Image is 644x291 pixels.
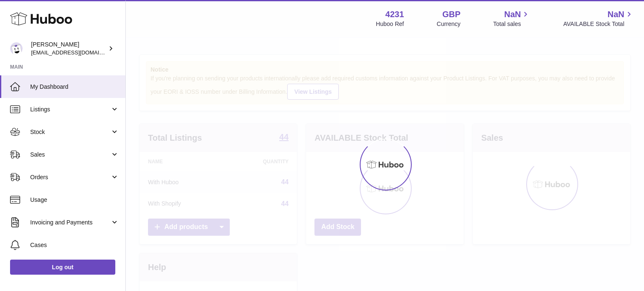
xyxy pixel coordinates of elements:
div: Huboo Ref [376,20,404,28]
a: NaN Total sales [493,9,530,28]
span: Cases [30,241,119,249]
span: NaN [608,9,624,20]
a: Log out [10,260,115,275]
span: AVAILABLE Stock Total [563,20,634,28]
a: NaN AVAILABLE Stock Total [563,9,634,28]
span: Sales [30,151,110,159]
span: Orders [30,173,110,181]
span: Invoicing and Payments [30,219,110,227]
div: [PERSON_NAME] [31,41,106,57]
span: Usage [30,196,119,204]
span: Total sales [493,20,530,28]
strong: 4231 [385,9,404,20]
strong: GBP [442,9,460,20]
span: Stock [30,128,110,136]
span: Listings [30,106,110,113]
span: NaN [504,9,521,20]
span: [EMAIL_ADDRESS][DOMAIN_NAME] [31,49,123,56]
div: Currency [437,20,461,28]
img: internalAdmin-4231@internal.huboo.com [10,42,23,55]
span: My Dashboard [30,83,119,91]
